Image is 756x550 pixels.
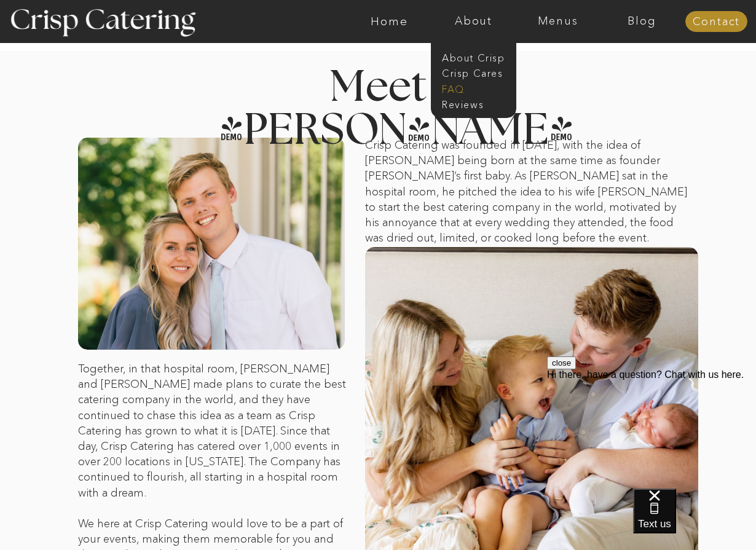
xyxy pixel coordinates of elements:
a: Home [347,15,431,28]
a: Reviews [442,98,503,109]
a: Contact [685,16,747,28]
h2: Meet [PERSON_NAME] [219,66,537,115]
a: About Crisp [442,51,513,63]
iframe: podium webchat widget bubble [633,489,756,550]
a: Blog [600,15,684,28]
a: Crisp Cares [442,66,513,78]
p: Crisp Catering was founded in [DATE], with the idea of [PERSON_NAME] being born at the same time ... [365,138,691,247]
a: Menus [516,15,600,28]
a: About [431,15,516,28]
a: faq [442,82,503,94]
iframe: podium webchat widget prompt [547,356,756,504]
p: Together, in that hospital room, [PERSON_NAME] and [PERSON_NAME] made plans to curate the best ca... [78,361,348,528]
